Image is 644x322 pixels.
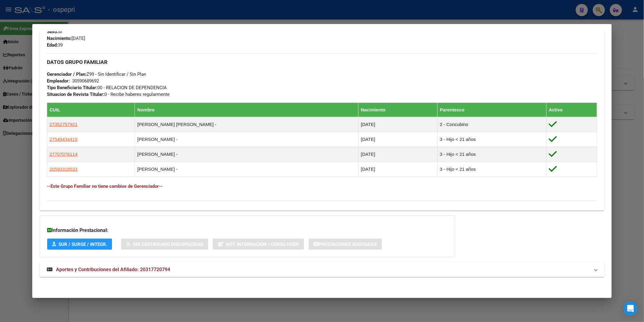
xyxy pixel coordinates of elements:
[47,36,85,41] span: [DATE]
[47,29,58,34] strong: Sexo:
[623,301,638,316] div: Open Intercom Messenger
[437,103,546,117] th: Parentesco
[72,78,99,84] div: 30590689692
[437,132,546,147] td: 3 - Hijo < 21 años
[437,117,546,132] td: 2 - Concubino
[319,242,377,247] span: Prestaciones Auditadas
[121,239,208,250] button: Sin Certificado Discapacidad
[358,147,437,162] td: [DATE]
[47,92,104,97] strong: Situacion de Revista Titular:
[47,42,63,48] span: 39
[40,262,604,277] mat-expansion-panel-header: Aportes y Contribuciones del Afiliado: 20317720794
[358,162,437,177] td: [DATE]
[47,42,58,48] strong: Edad:
[437,162,546,177] td: 3 - Hijo < 21 años
[47,239,112,250] button: SUR / SURGE / INTEGR.
[47,85,167,90] span: 00 - RELACION DE DEPENDENCIA
[135,162,359,177] td: [PERSON_NAME] -
[358,132,437,147] td: [DATE]
[437,147,546,162] td: 3 - Hijo < 21 años
[50,137,78,142] span: 27549434415
[47,36,72,41] strong: Nacimiento:
[47,59,597,65] h3: DATOS GRUPO FAMILIAR
[47,29,62,34] span: M
[309,239,382,250] button: Prestaciones Auditadas
[358,117,437,132] td: [DATE]
[135,103,359,117] th: Nombre
[47,85,97,90] strong: Tipo Beneficiario Titular:
[58,242,107,247] span: SUR / SURGE / INTEGR.
[50,122,78,127] span: 27352757921
[47,183,597,190] h4: --Este Grupo Familiar no tiene cambios de Gerenciador--
[47,92,170,97] span: 0 - Recibe haberes regularmente
[226,242,299,247] span: Not. Internacion / Censo Hosp.
[47,72,146,77] span: Z99 - Sin Identificar / Sin Plan
[47,227,448,234] h3: Información Prestacional:
[358,103,437,117] th: Nacimiento
[56,267,170,272] span: Aportes y Contribuciones del Afiliado: 20317720794
[133,242,203,247] span: Sin Certificado Discapacidad
[546,103,597,117] th: Activo
[135,132,359,147] td: [PERSON_NAME] -
[135,147,359,162] td: [PERSON_NAME] -
[47,72,86,77] strong: Gerenciador / Plan:
[135,117,359,132] td: [PERSON_NAME] [PERSON_NAME] -
[213,239,304,250] button: Not. Internacion / Censo Hosp.
[47,78,70,84] strong: Empleador:
[50,166,78,172] span: 20593318533
[50,152,78,157] span: 27707076114
[47,103,135,117] th: CUIL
